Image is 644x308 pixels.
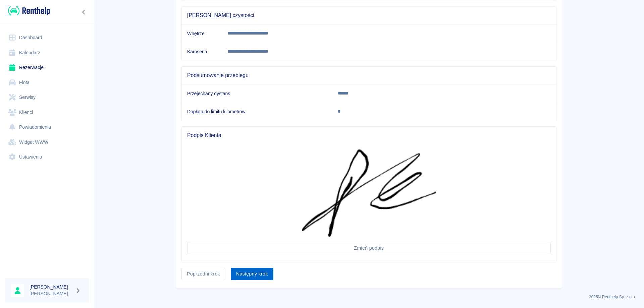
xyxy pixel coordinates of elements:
[30,284,72,290] h6: [PERSON_NAME]
[187,12,551,19] span: [PERSON_NAME] czystości
[102,294,636,300] p: 2025 © Renthelp Sp. z o.o.
[187,90,327,97] h6: Przejechany dystans
[5,30,89,45] a: Dashboard
[187,72,551,79] span: Podsumowanie przebiegu
[8,5,50,16] img: Renthelp logo
[302,149,436,237] img: Podpis
[30,290,72,297] p: [PERSON_NAME]
[187,48,217,55] h6: Karoseria
[5,120,89,135] a: Powiadomienia
[181,268,225,280] button: Poprzedni krok
[231,268,273,280] button: Następny krok
[79,8,89,16] button: Zwiń nawigację
[187,242,551,254] button: Zmień podpis
[5,5,50,16] a: Renthelp logo
[5,75,89,90] a: Flota
[5,135,89,150] a: Widget WWW
[187,108,327,115] h6: Dopłata do limitu kilometrów
[5,45,89,60] a: Kalendarz
[5,105,89,120] a: Klienci
[5,90,89,105] a: Serwisy
[5,149,89,165] a: Ustawienia
[187,132,551,139] span: Podpis Klienta
[187,30,217,37] h6: Wnętrze
[5,60,89,75] a: Rezerwacje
